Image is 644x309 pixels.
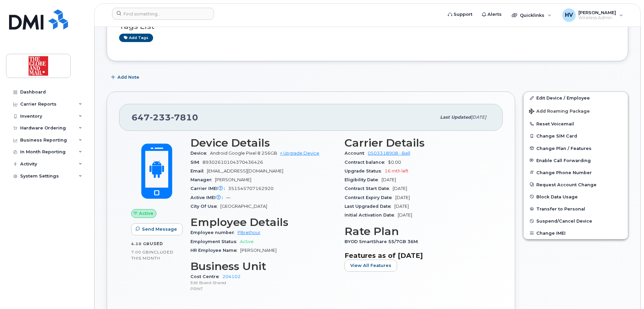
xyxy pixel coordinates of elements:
[488,11,502,18] span: Alerts
[131,223,183,235] button: Send Message
[207,168,283,173] span: [EMAIL_ADDRESS][DOMAIN_NAME]
[119,22,616,31] h3: Tags List
[536,146,592,151] span: Change Plan / Features
[150,112,171,122] span: 233
[443,8,477,21] a: Support
[345,151,368,156] span: Account
[190,137,336,149] h3: Device Details
[131,249,174,261] span: included this month
[238,230,260,235] a: PBrethour
[228,186,274,191] span: 351545707162920
[190,160,203,165] span: SIM
[394,204,409,209] span: [DATE]
[119,34,153,42] a: Add tags
[226,195,230,200] span: —
[190,195,226,200] span: Active IMEI
[524,104,628,118] button: Add Roaming Package
[524,142,628,154] button: Change Plan / Features
[345,160,388,165] span: Contract balance
[280,151,319,156] a: + Upgrade Device
[350,262,391,269] span: View All Features
[171,112,198,122] span: 7810
[524,203,628,215] button: Transfer to Personal
[215,177,251,182] span: [PERSON_NAME]
[131,250,149,255] span: 7.00 GB
[203,160,263,165] span: 89302610104370436426
[524,227,628,239] button: Change IMEI
[524,191,628,203] button: Block Data Usage
[345,137,491,149] h3: Carrier Details
[536,158,591,163] span: Enable Call Forwarding
[345,260,397,272] button: View All Features
[190,151,210,156] span: Device
[345,213,398,218] span: Initial Activation Date
[395,195,410,200] span: [DATE]
[536,219,592,224] span: Suspend/Cancel Device
[368,151,410,156] a: 0503318908 - Bell
[190,239,240,244] span: Employment Status
[150,241,163,246] span: used
[345,239,421,244] span: BYOD SmartShare 55/7GB 36M
[440,115,471,120] span: Last updated
[524,130,628,142] button: Change SIM Card
[210,151,277,156] span: Android Google Pixel 8 256GB
[240,248,277,253] span: [PERSON_NAME]
[529,109,590,115] span: Add Roaming Package
[565,11,573,19] span: HV
[454,11,472,18] span: Support
[112,8,214,20] input: Find something...
[345,186,393,191] span: Contract Start Date
[190,204,220,209] span: City Of Use
[107,71,145,83] button: Add Note
[524,179,628,191] button: Request Account Change
[385,168,408,173] span: 16 mth left
[398,213,412,218] span: [DATE]
[139,210,153,217] span: Active
[345,168,385,173] span: Upgrade Status
[382,177,396,182] span: [DATE]
[524,92,628,104] a: Edit Device / Employee
[520,12,544,18] span: Quicklinks
[220,204,267,209] span: [GEOGRAPHIC_DATA]
[190,248,240,253] span: HR Employee Name
[222,274,241,279] a: 204102
[190,280,336,285] p: Edit Board-Shared
[132,112,198,122] span: 647
[345,204,394,209] span: Last Upgraded Date
[578,10,616,15] span: [PERSON_NAME]
[471,115,486,120] span: [DATE]
[345,195,395,200] span: Contract Expiry Date
[190,286,336,292] p: PRINT
[190,177,215,182] span: Manager
[190,260,336,272] h3: Business Unit
[240,239,254,244] span: Active
[393,186,407,191] span: [DATE]
[190,274,222,279] span: Cost Centre
[524,154,628,166] button: Enable Call Forwarding
[558,8,628,22] div: Herrera, Victor
[190,186,228,191] span: Carrier IMEI
[578,15,616,21] span: Wireless Admin
[190,168,207,173] span: Email
[190,230,238,235] span: Employee number
[507,8,556,22] div: Quicklinks
[345,225,491,237] h3: Rate Plan
[524,118,628,130] button: Reset Voicemail
[388,160,401,165] span: $0.00
[117,74,139,80] span: Add Note
[524,215,628,227] button: Suspend/Cancel Device
[477,8,506,21] a: Alerts
[142,226,177,232] span: Send Message
[345,177,382,182] span: Eligibility Date
[345,252,491,260] h3: Features as of [DATE]
[524,166,628,179] button: Change Phone Number
[190,216,336,228] h3: Employee Details
[131,241,150,246] span: 4.10 GB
